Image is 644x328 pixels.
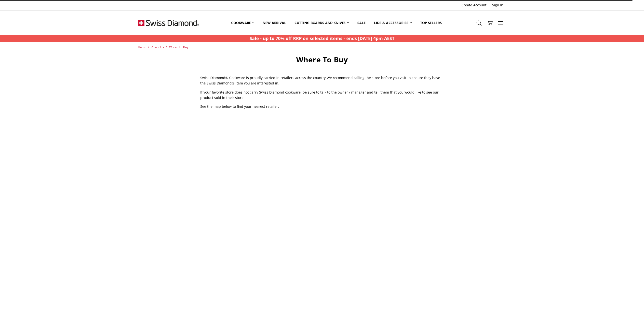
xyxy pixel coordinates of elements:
p: Swiss Diamond® Cookware is proudly carried in retailers across the country. [200,75,444,86]
a: Cutting boards and knives [290,12,353,34]
a: Lids & Accessories [370,12,416,34]
a: Sale [353,12,370,34]
strong: Sale - up to 70% off RRP on selected items - ends [DATE] 4pm AEST [250,35,394,41]
a: Home [138,45,146,49]
img: Free Shipping On Every Order [138,11,199,35]
p: See the map below to find your nearest retailer: [200,104,444,109]
a: About Us [151,45,164,49]
a: New arrival [258,12,290,34]
a: Top Sellers [416,12,446,34]
a: Where To Buy [169,45,188,49]
a: Create Account [459,2,489,9]
p: If your favorite store does not carry Swiss Diamond cookware, be sure to talk to the owner / mana... [200,90,444,101]
a: Cookware [227,12,258,34]
a: Sign In [489,2,506,9]
h1: Where To Buy [200,55,444,64]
